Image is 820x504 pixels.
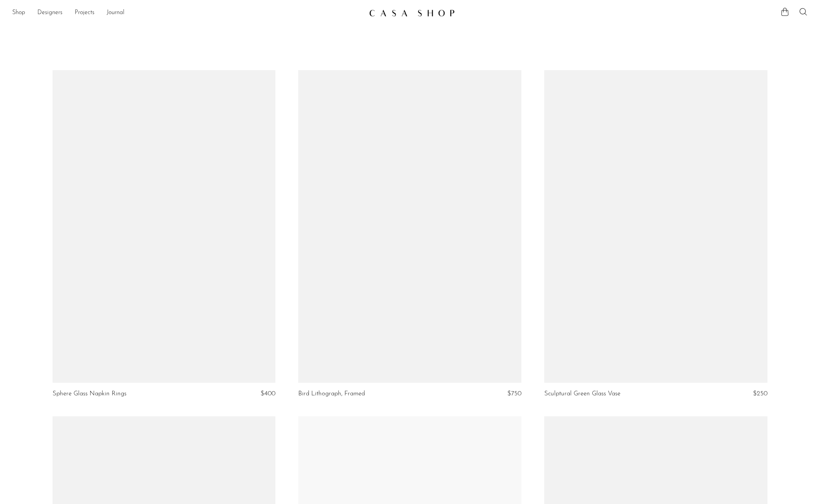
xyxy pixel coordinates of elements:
a: Sphere Glass Napkin Rings [53,390,126,397]
span: $750 [507,390,521,397]
a: Sculptural Green Glass Vase [544,390,620,397]
span: $250 [753,390,767,397]
a: Designers [37,8,62,18]
a: Bird Lithograph, Framed [298,390,365,397]
ul: NEW HEADER MENU [12,6,363,19]
nav: Desktop navigation [12,6,363,19]
a: Journal [107,8,125,18]
span: $400 [261,390,275,397]
a: Shop [12,8,25,18]
a: Projects [75,8,94,18]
